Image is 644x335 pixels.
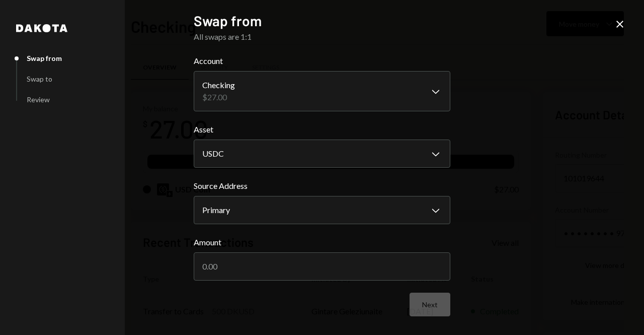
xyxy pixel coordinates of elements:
input: 0.00 [194,252,450,281]
button: Account [194,71,450,111]
button: Asset [194,140,450,168]
h2: Swap from [194,11,450,31]
label: Asset [194,123,450,136]
div: Swap to [27,75,52,83]
button: Source Address [194,196,450,224]
div: All swaps are 1:1 [194,31,450,43]
label: Account [194,55,450,67]
label: Amount [194,236,450,248]
div: Swap from [27,54,62,62]
div: Review [27,95,50,104]
label: Source Address [194,180,450,192]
